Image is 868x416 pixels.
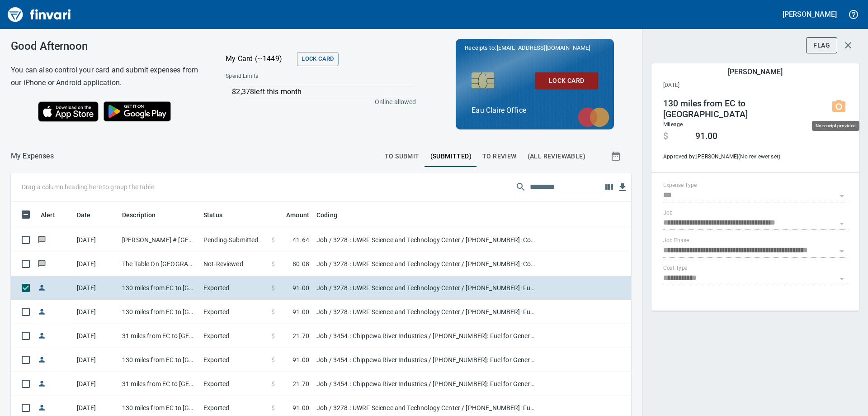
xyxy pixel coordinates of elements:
span: Reimbursement [37,357,47,363]
span: Description [122,210,156,220]
span: $ [663,131,668,142]
td: Exported [200,276,268,300]
button: Download Table [616,181,629,194]
span: Flag [813,40,830,51]
span: Reimbursement [37,405,47,411]
span: 91.00 [292,283,309,292]
span: Lock Card [542,75,591,86]
h4: 130 miles from EC to [GEOGRAPHIC_DATA] [663,98,821,120]
td: Job / 3278-: UWRF Science and Technology Center / [PHONE_NUMBER]: Fuel for General Conditions/CM ... [313,300,539,324]
td: Job / 3454-: Chippewa River Industries / [PHONE_NUMBER]: Fuel for General Conditions/CM Equipment... [313,324,539,348]
p: $2,378 left this month [232,86,415,97]
td: Exported [200,348,268,372]
td: Exported [200,324,268,348]
td: 31 miles from EC to [GEOGRAPHIC_DATA] [118,372,200,396]
img: Get it on Google Play [99,96,176,126]
span: (Submitted) [430,151,472,162]
label: Expense Type [663,183,697,188]
span: 91.00 [292,355,309,364]
span: Approved by: [PERSON_NAME] ( No reviewer set ) [663,153,821,162]
h5: [PERSON_NAME] [728,67,782,77]
span: Reimbursement [37,309,47,315]
p: Online allowed [218,97,416,106]
td: [DATE] [73,228,118,252]
span: Date [77,210,91,220]
span: Reimbursement [37,285,47,291]
span: $ [271,259,275,268]
label: Cost Type [663,266,688,271]
span: 80.08 [292,259,309,268]
td: Job / 3278-: UWRF Science and Technology Center / [PHONE_NUMBER]: Consumable CM/GC / 8: Indirects [313,228,539,252]
td: [DATE] [73,372,118,396]
span: Has messages [37,237,47,243]
td: [DATE] [73,276,118,300]
button: Lock Card [297,52,338,66]
nav: breadcrumb [11,151,54,162]
td: Not-Reviewed [200,252,268,276]
td: [DATE] [73,348,118,372]
img: mastercard.svg [573,103,614,132]
span: Description [122,210,168,220]
td: [DATE] [73,300,118,324]
img: Finvari [5,4,73,25]
span: (All Reviewable) [528,151,585,162]
span: 91.00 [292,403,309,412]
span: 21.70 [292,379,309,388]
button: Flag [806,37,837,54]
img: Download on the App Store [38,101,99,122]
td: Exported [200,300,268,324]
p: Drag a column heading here to group the table [22,182,154,191]
p: Receipts to: [465,43,605,53]
span: $ [271,307,275,316]
span: $ [271,235,275,244]
span: $ [271,403,275,412]
td: 31 miles from EC to [GEOGRAPHIC_DATA] [118,324,200,348]
span: $ [271,355,275,364]
button: Close transaction [837,34,859,56]
span: Spend Limits [226,72,336,81]
h6: You can also control your card and submit expenses from our iPhone or Android application. [11,64,203,89]
label: Job Phase [663,238,689,244]
td: [DATE] [73,252,118,276]
h3: Good Afternoon [11,40,203,53]
button: [PERSON_NAME] [780,7,839,21]
span: Mileage [663,121,683,128]
span: Date [77,210,103,220]
span: 91.00 [695,131,717,142]
span: [DATE] [663,81,763,90]
td: Job / 3454-: Chippewa River Industries / [PHONE_NUMBER]: Fuel for General Conditions/CM Equipment... [313,372,539,396]
span: 41.64 [292,235,309,244]
span: Amount [286,210,309,220]
td: [DATE] [73,324,118,348]
p: My Card (···1449) [226,53,293,64]
span: Status [203,210,234,220]
td: 130 miles from EC to [GEOGRAPHIC_DATA] [118,348,200,372]
span: 91.00 [292,307,309,316]
span: Reimbursement [37,381,47,387]
td: 130 miles from EC to [GEOGRAPHIC_DATA] [118,276,200,300]
span: Alert [41,210,55,220]
td: Exported [200,372,268,396]
p: My Expenses [11,151,54,162]
span: Coding [316,210,349,220]
label: Job [663,210,673,216]
td: Job / 3278-: UWRF Science and Technology Center / [PHONE_NUMBER]: Consumable CM/GC / 8: Indirects [313,252,539,276]
span: $ [271,283,275,292]
button: Lock Card [535,72,598,89]
span: $ [271,331,275,340]
p: Eau Claire Office [472,105,598,116]
button: Choose columns to display [602,180,616,194]
span: Coding [316,210,337,220]
span: Alert [41,210,67,220]
span: Reimbursement [37,333,47,339]
td: Pending-Submitted [200,228,268,252]
span: Lock Card [302,54,334,64]
span: To Submit [385,151,420,162]
td: Job / 3454-: Chippewa River Industries / [PHONE_NUMBER]: Fuel for General Conditions/CM Equipment... [313,348,539,372]
span: Has messages [37,261,47,267]
span: [EMAIL_ADDRESS][DOMAIN_NAME] [496,43,591,52]
td: 130 miles from EC to [GEOGRAPHIC_DATA] [118,300,200,324]
td: The Table On [GEOGRAPHIC_DATA] [GEOGRAPHIC_DATA] [118,252,200,276]
span: 21.70 [292,331,309,340]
